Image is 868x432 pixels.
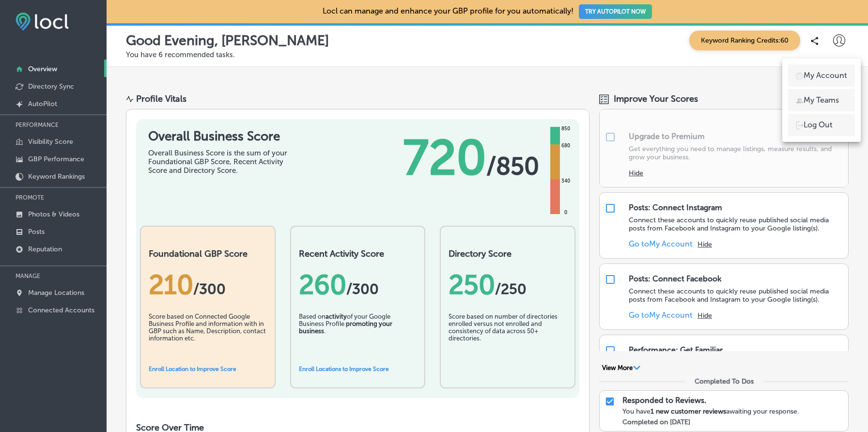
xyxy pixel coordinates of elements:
p: Log Out [804,119,833,131]
p: My Account [804,70,847,81]
p: GBP Performance [28,155,84,163]
p: Overview [28,65,57,73]
a: My Teams [788,89,855,111]
img: fda3e92497d09a02dc62c9cd864e3231.png [15,13,69,31]
a: Log Out [788,114,855,136]
p: Directory Sync [28,82,74,91]
button: TRY AUTOPILOT NOW [579,4,652,19]
p: My Teams [804,94,839,106]
p: Reputation [28,245,62,253]
p: AutoPilot [28,100,57,108]
p: Manage Locations [28,289,84,297]
a: My Account [788,64,855,87]
p: Keyword Rankings [28,172,85,181]
p: Photos & Videos [28,210,79,218]
p: Posts [28,228,45,236]
p: Visibility Score [28,138,73,146]
p: Connected Accounts [28,306,94,314]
